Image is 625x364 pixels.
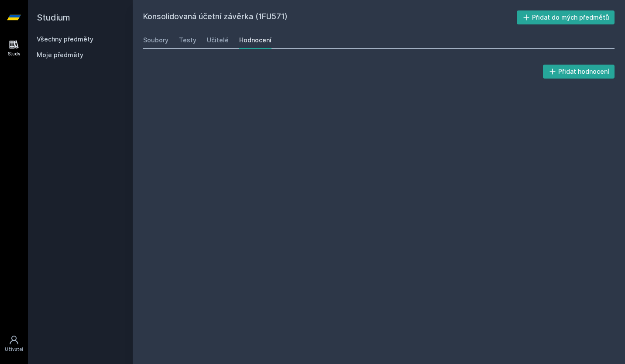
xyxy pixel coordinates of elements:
[37,35,93,43] a: Všechny předměty
[239,31,271,49] a: Hodnocení
[8,51,21,57] div: Study
[179,31,196,49] a: Testy
[2,330,26,357] a: Uživatel
[37,51,83,59] span: Moje předměty
[5,346,23,353] div: Uživatel
[2,35,26,62] a: Study
[143,36,168,45] div: Soubory
[207,31,229,49] a: Učitelé
[207,36,229,45] div: Učitelé
[143,31,168,49] a: Soubory
[517,10,615,24] button: Přidat do mých předmětů
[179,36,196,45] div: Testy
[143,10,517,24] h2: Konsolidovaná účetní závěrka (1FU571)
[239,36,271,45] div: Hodnocení
[543,65,615,79] button: Přidat hodnocení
